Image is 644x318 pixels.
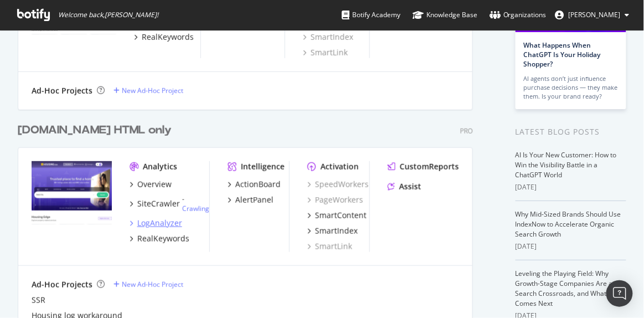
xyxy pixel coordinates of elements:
[235,179,281,190] div: ActionBoard
[143,161,177,172] div: Analytics
[307,179,369,190] a: SpeedWorkers
[516,150,617,179] a: AI Is Your New Customer: How to Win the Visibility Battle in a ChatGPT World
[130,179,172,190] a: Overview
[307,194,363,206] a: PageWorkers
[388,161,459,172] a: CustomReports
[315,210,367,221] div: SmartContent
[32,85,92,96] div: Ad-Hoc Projects
[315,225,358,237] div: SmartIndex
[241,161,285,172] div: Intelligence
[130,218,182,229] a: LogAnalyzer
[516,269,621,308] a: Leveling the Playing Field: Why Growth-Stage Companies Are at a Search Crossroads, and What Comes...
[182,194,209,213] div: -
[569,10,621,19] span: Bikash Behera
[137,198,180,209] div: SiteCrawler
[32,279,92,290] div: Ad-Hoc Projects
[182,204,209,213] a: Crawling
[228,194,274,206] a: AlertPanel
[490,9,547,20] div: Organizations
[130,194,209,213] a: SiteCrawler- Crawling
[137,179,172,190] div: Overview
[516,126,626,138] div: Latest Blog Posts
[400,161,459,172] div: CustomReports
[130,233,189,244] a: RealKeywords
[524,74,618,101] div: AI agents don’t just influence purchase decisions — they make them. Is your brand ready?
[516,242,626,252] div: [DATE]
[137,218,182,229] div: LogAnalyzer
[228,179,281,190] a: ActionBoard
[122,280,183,289] div: New Ad-Hoc Project
[524,40,601,69] a: What Happens When ChatGPT Is Your Holiday Shopper?
[134,32,194,43] a: RealKeywords
[606,280,633,307] div: Open Intercom Messenger
[342,9,400,20] div: Botify Academy
[137,233,189,244] div: RealKeywords
[114,86,183,95] a: New Ad-Hoc Project
[307,210,367,221] a: SmartContent
[303,47,348,58] a: SmartLink
[114,280,183,289] a: New Ad-Hoc Project
[388,181,421,192] a: Assist
[18,122,172,139] div: [DOMAIN_NAME] HTML only
[58,11,158,19] span: Welcome back, [PERSON_NAME] !
[18,122,176,139] a: [DOMAIN_NAME] HTML only
[321,161,359,172] div: Activation
[399,181,421,192] div: Assist
[142,32,194,43] div: RealKeywords
[460,126,473,136] div: Pro
[516,182,626,192] div: [DATE]
[32,295,45,306] a: SSR
[516,209,621,239] a: Why Mid-Sized Brands Should Use IndexNow to Accelerate Organic Search Growth
[122,86,183,95] div: New Ad-Hoc Project
[303,32,353,43] a: SmartIndex
[413,9,477,20] div: Knowledge Base
[547,6,638,24] button: [PERSON_NAME]
[32,161,112,225] img: www.Housing.com
[307,241,352,252] a: SmartLink
[307,225,358,237] a: SmartIndex
[235,194,274,206] div: AlertPanel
